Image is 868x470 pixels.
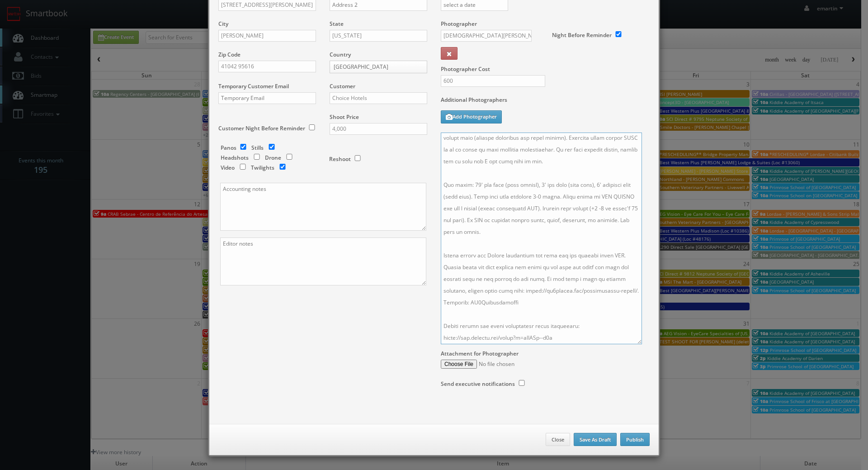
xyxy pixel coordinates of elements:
input: Photographer Cost [441,75,545,87]
a: [GEOGRAPHIC_DATA] [330,61,427,73]
label: Customer [330,82,355,90]
input: Temporary Email [218,92,316,104]
span: [GEOGRAPHIC_DATA] [334,61,415,73]
label: Headshots [221,154,249,161]
label: Zip Code [218,51,241,58]
label: Photographer Cost [434,65,656,73]
label: City [218,20,228,28]
input: City [218,30,316,42]
label: Night Before Reminder [552,31,612,39]
label: Photographer [441,20,477,28]
input: Select a customer [330,92,427,104]
input: Select a state [330,30,427,42]
button: Add Photographer [441,110,502,123]
label: Reshoot [329,155,351,163]
label: Stills [251,144,264,152]
button: Publish [620,433,650,446]
input: Shoot Price [330,123,427,135]
label: Panos [221,144,236,152]
button: Save As Draft [574,433,617,446]
label: Temporary Customer Email [218,82,289,90]
label: Drone [265,154,281,161]
label: Video [221,164,235,171]
label: Additional Photographers [441,96,650,108]
input: Select a photographer [441,30,532,42]
label: Send executive notifications [441,380,515,388]
label: Shoot Price [330,113,359,121]
input: Zip Code [218,61,316,72]
label: Twilights [251,164,274,171]
label: Country [330,51,351,58]
label: Attachment for Photographer [441,350,519,357]
label: Customer Night Before Reminder [218,124,305,132]
button: Close [546,433,570,446]
label: State [330,20,344,28]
